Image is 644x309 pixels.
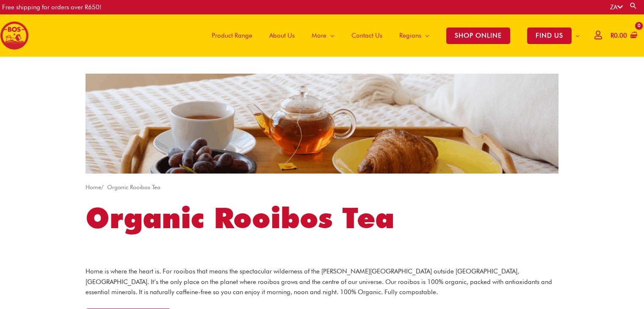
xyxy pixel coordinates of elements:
img: sa website cateogry banner tea [86,74,558,174]
span: Product Range [212,23,252,48]
bdi: 0.00 [611,32,627,39]
span: About Us [269,23,295,48]
nav: Site Navigation [197,14,588,57]
span: FIND US [527,28,572,44]
h1: Organic Rooibos Tea [86,198,558,238]
p: Home is where the heart is. For rooibos that means the spectacular wilderness of the [PERSON_NAME... [86,266,558,298]
a: More [303,14,343,57]
span: More [312,23,326,48]
a: View Shopping Cart, empty [609,26,638,45]
a: Search button [629,2,638,10]
a: Regions [391,14,438,57]
a: Contact Us [343,14,391,57]
span: SHOP ONLINE [446,28,510,44]
span: R [611,32,614,39]
nav: Breadcrumb [86,182,558,193]
a: About Us [261,14,303,57]
a: Product Range [203,14,261,57]
a: SHOP ONLINE [438,14,519,57]
span: Contact Us [351,23,382,48]
span: Regions [399,23,421,48]
a: ZA [610,3,623,11]
a: Home [86,184,101,190]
